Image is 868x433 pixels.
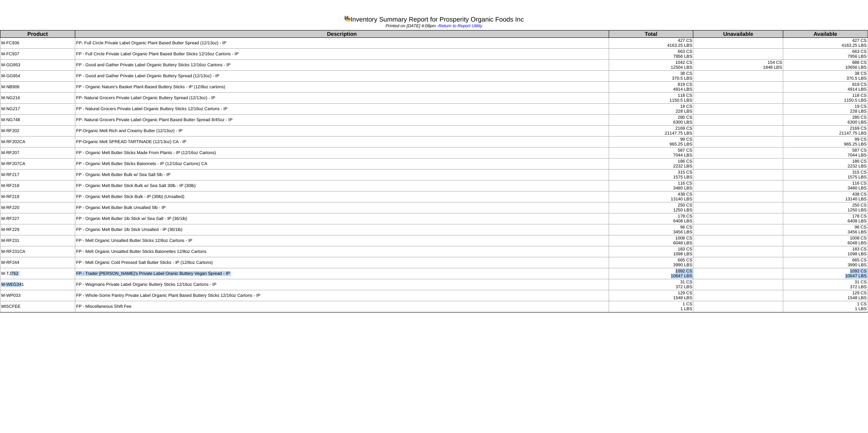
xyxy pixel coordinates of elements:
[0,159,75,170] td: M-RF207CA
[783,104,868,115] td: 19 CS 228 LBS
[0,268,75,279] td: M-TJ762
[609,49,693,60] td: 663 CS 7956 LBS
[75,191,609,202] td: FP - Organic Melt Butter Stick Bulk - IP (30lb) (Unsalted)
[783,257,868,268] td: 665 CS 3990 LBS
[0,82,75,93] td: M-NB906
[783,224,868,235] td: 96 CS 3456 LBS
[609,71,693,82] td: 38 CS 370.5 LBS
[783,170,868,181] td: 315 CS 1575 LBS
[783,268,868,279] td: 1092 CS 10647 LBS
[0,181,75,191] td: M-RF218
[693,60,783,71] td: 154 CS 1848 LBS
[75,213,609,224] td: FP - Organic Melt Butter 1lb Stick w/ Sea Salt - IP (36/1lb)
[0,202,75,213] td: M-RF220
[0,148,75,159] td: M-RF207
[75,246,609,257] td: FP - Melt Organic Unsalted Butter Sticks Batonettes 12/8oz Cartons
[75,279,609,290] td: FP - Wegmans Private Label Organic Buttery Sticks 12/16oz Cartons - IP
[783,38,868,49] td: 427 CS 4163.25 LBS
[0,246,75,257] td: M-RF231CA
[0,38,75,49] td: M-FC936
[344,15,351,22] img: graph.gif
[75,148,609,159] td: FP - Organic Melt Butter Sticks Made From Plants - IP (12/16oz Cartons)
[783,30,868,38] th: Available
[609,213,693,224] td: 178 CS 6408 LBS
[75,30,609,38] th: Description
[609,170,693,181] td: 315 CS 1575 LBS
[783,191,868,202] td: 438 CS 13140 LBS
[439,24,483,28] a: Return to Report Utility
[783,126,868,137] td: 2169 CS 21147.75 LBS
[75,104,609,115] td: FP - Natural Grocers Private Label Organic Buttery Sticks 12/16oz Cartons - IP
[609,60,693,71] td: 1042 CS 12504 LBS
[75,235,609,246] td: FP - Melt Organic Unsalted Butter Sticks 12/8oz Cartons - IP
[609,30,693,38] th: Total
[0,115,75,126] td: M-NG748
[0,301,75,312] td: MISCFEE
[0,224,75,235] td: M-RF229
[783,115,868,126] td: 280 CS 6300 LBS
[609,104,693,115] td: 19 CS 228 LBS
[783,137,868,148] td: 99 CS 965.25 LBS
[75,71,609,82] td: FP - Good and Gather Private Label Organic Buttery Spread (12/13oz) - IP
[609,191,693,202] td: 438 CS 13140 LBS
[783,290,868,301] td: 129 CS 1548 LBS
[609,181,693,191] td: 116 CS 3480 LBS
[609,148,693,159] td: 587 CS 7044 LBS
[0,49,75,60] td: M-FC937
[609,301,693,312] td: 1 CS 1 LBS
[0,137,75,148] td: M-RF202CA
[0,290,75,301] td: M-WP033
[75,93,609,104] td: FP- Natural Grocers Private Label Organic Buttery Spread (12/13oz) - IP
[783,82,868,93] td: 819 CS 4914 LBS
[75,137,609,148] td: FP-Organic Melt SPREAD TARTINADE (12/13oz) CA - IP
[609,126,693,137] td: 2169 CS 21147.75 LBS
[783,202,868,213] td: 250 CS 1250 LBS
[783,93,868,104] td: 118 CS 1150.5 LBS
[609,159,693,170] td: 186 CS 2232 LBS
[783,148,868,159] td: 587 CS 7044 LBS
[75,170,609,181] td: FP - Organic Melt Butter Bulk w/ Sea Salt 5lb - IP
[609,290,693,301] td: 129 CS 1548 LBS
[609,115,693,126] td: 280 CS 6300 LBS
[783,301,868,312] td: 1 CS 1 LBS
[693,30,783,38] th: Unavailable
[609,235,693,246] td: 1008 CS 6048 LBS
[783,213,868,224] td: 178 CS 6408 LBS
[75,290,609,301] td: FP - Whole-Some Pantry Private Label Organic Plant Based Buttery Sticks 12/16oz Cartons - IP
[0,170,75,181] td: M-RF217
[75,82,609,93] td: FP - Organic Nature's Basket Plant-Based Buttery Sticks - IP (12/8oz cartons)
[75,257,609,268] td: FP - Melt Organic Cold Pressed Salt Butter Sticks - IP (12/8oz Cartons)
[75,224,609,235] td: FP - Organic Melt Butter 1lb Stick Unsalted - IP (36/1lb)
[609,93,693,104] td: 118 CS 1150.5 LBS
[609,246,693,257] td: 183 CS 1098 LBS
[75,60,609,71] td: FP - Good and Gather Private Label Organic Buttery Sticks 12/16oz Cartons - IP
[0,93,75,104] td: M-NG216
[783,279,868,290] td: 31 CS 372 LBS
[609,38,693,49] td: 427 CS 4163.25 LBS
[0,71,75,82] td: M-GG954
[783,49,868,60] td: 663 CS 7956 LBS
[609,202,693,213] td: 250 CS 1250 LBS
[0,213,75,224] td: M-RF227
[0,30,75,38] th: Product
[609,224,693,235] td: 96 CS 3456 LBS
[609,82,693,93] td: 819 CS 4914 LBS
[609,268,693,279] td: 1092 CS 10647 LBS
[0,279,75,290] td: M-WEG341
[783,181,868,191] td: 116 CS 3480 LBS
[75,181,609,191] td: FP - Organic Melt Butter Stick Bulk w/ Sea Salt 30lb - IP (30lb)
[75,202,609,213] td: FP - Organic Melt Butter Bulk Unsalted 5lb - IP
[0,191,75,202] td: M-RF219
[783,159,868,170] td: 186 CS 2232 LBS
[0,60,75,71] td: M-GG953
[0,104,75,115] td: M-NG217
[75,268,609,279] td: FP - Trader [PERSON_NAME]'s Private Label Oranic Buttery Vegan Spread - IP
[783,235,868,246] td: 1008 CS 6048 LBS
[609,279,693,290] td: 31 CS 372 LBS
[75,38,609,49] td: FP- Full Circle Private Label Organic Plant Based Butter Spread (12/13oz) - IP
[0,126,75,137] td: M-RF202
[783,71,868,82] td: 38 CS 370.5 LBS
[783,246,868,257] td: 183 CS 1098 LBS
[609,257,693,268] td: 665 CS 3990 LBS
[783,60,868,71] td: 888 CS 10656 LBS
